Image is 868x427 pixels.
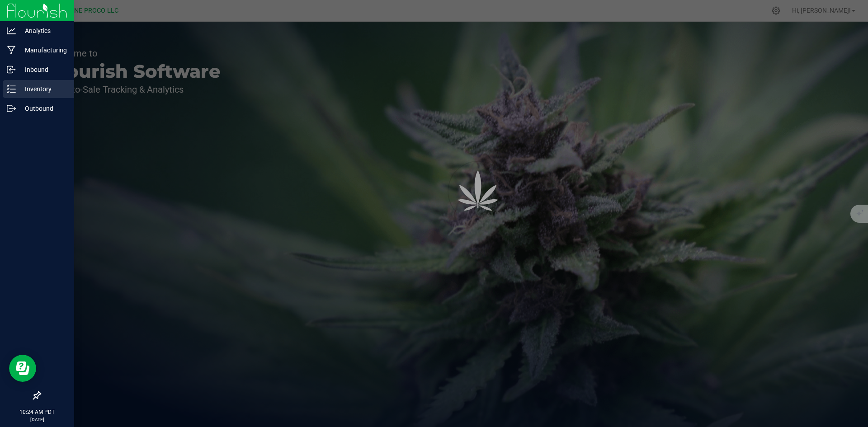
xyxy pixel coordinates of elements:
[7,104,16,113] inline-svg: Outbound
[7,46,16,55] inline-svg: Manufacturing
[9,355,36,382] iframe: Resource center
[7,65,16,74] inline-svg: Inbound
[7,84,16,94] inline-svg: Inventory
[16,45,70,56] p: Manufacturing
[16,25,70,36] p: Analytics
[4,416,70,423] p: [DATE]
[16,103,70,114] p: Outbound
[16,64,70,75] p: Inbound
[4,408,70,416] p: 10:24 AM PDT
[7,26,16,35] inline-svg: Analytics
[16,84,70,94] p: Inventory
